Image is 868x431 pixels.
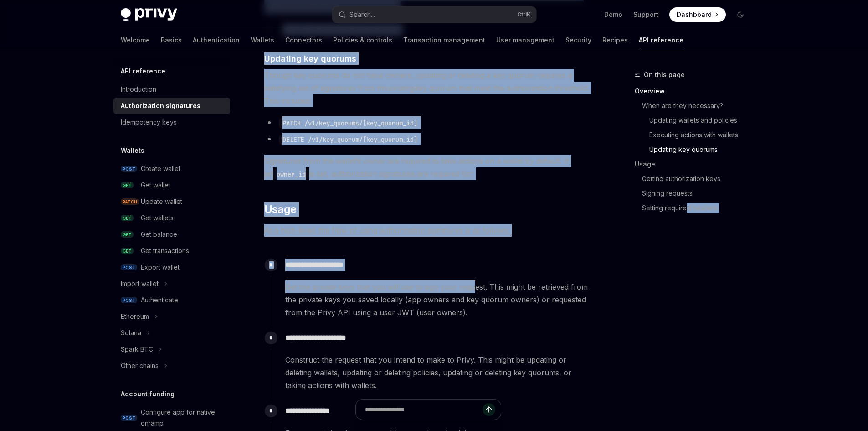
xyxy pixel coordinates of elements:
[121,66,165,77] h5: API reference
[285,353,592,392] span: Construct the request that you intend to make to Privy. This might be updating or deleting wallet...
[113,292,230,308] a: POSTAuthenticate
[333,29,392,51] a: Policies & controls
[141,196,182,207] div: Update wallet
[113,275,230,292] button: Toggle Import wallet section
[113,177,230,193] a: GETGet wallet
[633,10,658,19] a: Support
[121,389,175,400] h5: Account funding
[121,8,177,21] img: dark logo
[141,407,225,429] div: Configure app for native onramp
[669,7,726,22] a: Dashboard
[121,278,159,289] div: Import wallet
[121,117,177,128] div: Idempotency keys
[113,259,230,275] a: POSTExport wallet
[121,145,144,156] h5: Wallets
[113,358,230,374] button: Toggle Other chains section
[113,243,230,259] a: GETGet transactions
[635,84,755,99] a: Overview
[113,226,230,243] a: GETGet balance
[141,262,180,273] div: Export wallet
[121,166,137,172] span: POST
[121,215,134,222] span: GET
[264,52,356,65] span: Updating key quorums
[602,29,628,51] a: Recipes
[121,100,200,111] div: Authorization signatures
[403,29,485,51] a: Transaction management
[635,99,755,113] a: When are they necessary?
[635,186,755,201] a: Signing requests
[121,248,134,254] span: GET
[141,213,174,223] div: Get wallets
[121,84,156,95] div: Introduction
[161,29,182,51] a: Basics
[285,29,322,51] a: Connectors
[113,161,230,177] a: POSTCreate wallet
[639,29,683,51] a: API reference
[388,83,415,93] em: existing
[565,29,591,51] a: Security
[365,400,483,420] input: Ask a question...
[121,231,134,238] span: GET
[121,182,134,189] span: GET
[121,297,137,304] span: POST
[635,128,755,142] a: Executing actions with wallets
[113,193,230,210] a: PATCHUpdate wallet
[349,9,375,20] div: Search...
[264,224,593,237] span: At a high-level, the flow of using authorization signatures is as follows:
[113,325,230,341] button: Toggle Solana section
[264,155,593,180] span: Signatures from the wallet’s owner are required to take actions on a wallet by default. If an is ...
[121,29,150,51] a: Welcome
[635,201,755,215] a: Setting required headers
[113,210,230,226] a: GETGet wallets
[121,198,139,205] span: PATCH
[141,245,189,256] div: Get transactions
[635,142,755,157] a: Updating key quorums
[113,341,230,358] button: Toggle Spark BTC section
[677,10,712,19] span: Dashboard
[121,327,141,338] div: Solana
[273,169,309,179] code: owner_id
[113,98,230,114] a: Authorization signatures
[141,295,178,306] div: Authenticate
[264,69,593,107] span: Though key quorums do not have owners, updating or deleting a key quorum requires a satisfying se...
[279,135,421,145] code: DELETE /v1/key_quorum/[key_quorum_id]
[483,403,495,416] button: Send message
[121,311,149,322] div: Ethereum
[635,113,755,128] a: Updating wallets and policies
[635,171,755,186] a: Getting authorization keys
[141,180,170,191] div: Get wallet
[121,360,159,371] div: Other chains
[279,118,421,128] code: PATCH /v1/key_quorums/[key_quorum_id]
[604,10,622,19] a: Demo
[733,7,748,22] button: Toggle dark mode
[496,29,555,51] a: User management
[113,81,230,98] a: Introduction
[121,415,137,421] span: POST
[141,163,180,174] div: Create wallet
[193,29,240,51] a: Authentication
[113,308,230,325] button: Toggle Ethereum section
[121,264,137,271] span: POST
[113,114,230,130] a: Idempotency keys
[121,344,153,355] div: Spark BTC
[141,229,177,240] div: Get balance
[264,202,297,217] span: Usage
[251,29,274,51] a: Wallets
[517,11,531,18] span: Ctrl K
[644,69,685,80] span: On this page
[285,280,592,319] span: Get the private keys that you will use to sign your request. This might be retrieved from the pri...
[332,6,536,23] button: Open search
[635,157,755,171] a: Usage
